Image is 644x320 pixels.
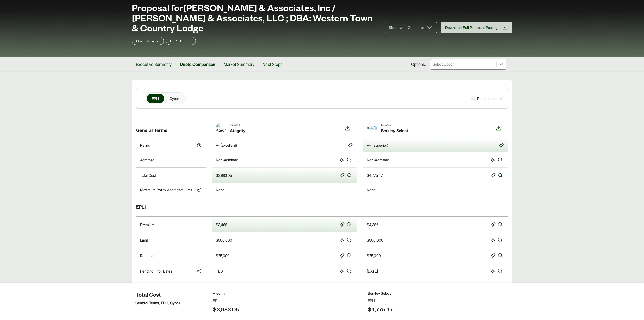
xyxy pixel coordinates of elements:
[147,94,164,103] button: EPLI
[216,187,224,193] div: None
[216,157,238,163] div: Non-Admitted
[494,123,504,134] button: Download option
[216,237,232,243] div: $500,000
[441,22,512,33] button: Download Full Proposal Package
[216,123,226,133] img: Ategrity-Logo
[140,187,192,193] p: Maximum Policy Aggregate Limit
[140,253,155,258] p: Retention
[140,284,165,289] p: Continuity Date
[381,127,408,134] span: Berkley Select
[152,96,159,101] span: EPLI
[170,96,179,101] span: Cyber
[230,123,245,127] span: Quote 1
[367,268,378,274] div: [DATE]
[136,197,508,217] div: EPLI
[445,25,500,30] span: Download Full Proposal Package
[367,284,378,289] div: [DATE]
[140,157,154,163] p: Admitted
[385,22,437,33] button: Share with Customer
[216,268,223,274] div: TBD
[389,25,424,30] span: Share with Customer
[367,157,389,163] div: Non-Admitted
[220,57,258,71] button: Market Summary
[216,299,237,305] div: Full prior acts
[367,237,383,243] div: $500,000
[140,173,156,178] p: Total Cost
[469,94,504,103] div: Recommended
[258,57,287,71] button: Next Steps
[140,222,155,227] p: Premium
[367,142,388,148] div: A+ (Superior)
[216,253,230,258] div: $25,000
[367,253,381,258] div: $25,000
[343,123,353,134] button: Download option
[140,237,148,243] p: Limit
[230,127,245,134] span: Ategrity
[216,284,223,289] div: TBD
[140,268,172,274] p: Pending Prior Dates
[136,119,206,138] div: General Terms
[367,123,377,133] img: Berkley Select-Logo
[367,173,383,178] div: $4,775.47
[216,222,227,227] div: $3,468
[176,57,220,71] button: Quote Comparison
[170,38,192,44] p: EPLI
[367,222,378,227] div: $4,386
[140,299,172,305] p: Prior Acts Exclusion
[367,299,388,305] div: Full prior acts
[216,173,232,178] div: $3,983.05
[367,187,375,193] div: None
[381,123,408,127] span: Quote 2
[132,2,379,33] span: Proposal for [PERSON_NAME] & Associates, Inc / [PERSON_NAME] & Associates, LLC ; DBA: Western Tow...
[411,61,426,67] span: Options:
[165,94,184,103] button: Cyber
[136,38,159,44] p: Cyber
[132,57,176,71] button: Executive Summary
[140,142,150,148] p: Rating
[216,142,237,148] div: A- (Excellent)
